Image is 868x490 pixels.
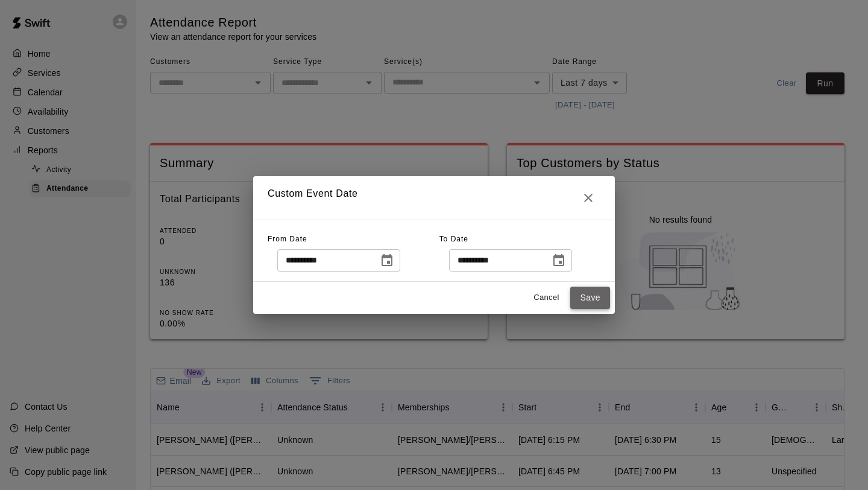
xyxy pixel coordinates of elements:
[576,186,600,210] button: Close
[253,176,615,220] h2: Custom Event Date
[527,288,565,307] button: Cancel
[570,287,610,309] button: Save
[268,235,307,243] span: From Date
[375,249,399,273] button: Choose date, selected date is Aug 14, 2025
[547,249,571,273] button: Choose date, selected date is Aug 14, 2025
[439,235,468,243] span: To Date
